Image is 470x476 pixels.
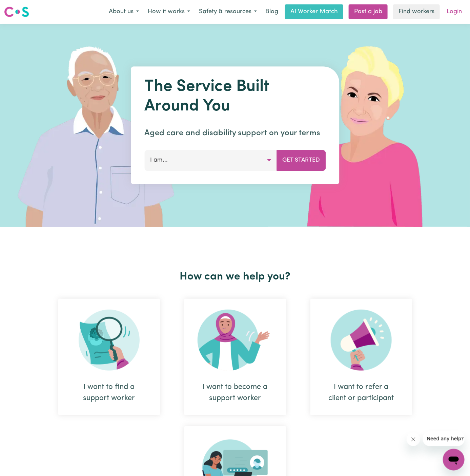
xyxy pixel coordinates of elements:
[195,5,261,19] button: Safety & resources
[261,4,282,19] a: Blog
[144,127,326,139] p: Aged care and disability support on your terms
[349,4,388,19] a: Post a job
[443,449,465,471] iframe: Button to launch messaging window
[79,310,140,371] img: Search
[198,310,273,371] img: Become Worker
[75,381,144,404] div: I want to find a support worker
[310,299,412,415] div: I want to refer a client or participant
[143,5,195,19] button: How it works
[407,433,420,446] iframe: Close message
[144,77,326,116] h1: The Service Built Around You
[201,381,270,404] div: I want to become a support worker
[423,431,465,446] iframe: Message from company
[58,299,160,415] div: I want to find a support worker
[331,310,392,371] img: Refer
[144,150,277,170] button: I am...
[327,381,396,404] div: I want to refer a client or participant
[443,4,466,19] a: Login
[4,4,29,20] a: Careseekers logo
[4,6,29,18] img: Careseekers logo
[285,4,343,19] a: AI Worker Match
[46,270,424,283] h2: How can we help you?
[393,4,440,19] a: Find workers
[104,5,143,19] button: About us
[184,299,286,415] div: I want to become a support worker
[277,150,326,170] button: Get Started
